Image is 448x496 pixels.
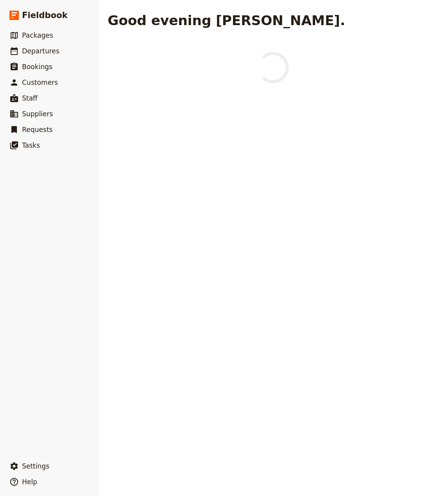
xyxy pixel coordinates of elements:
[22,31,53,39] span: Packages
[22,79,58,86] span: Customers
[22,94,38,102] span: Staff
[22,478,37,486] span: Help
[22,110,53,118] span: Suppliers
[108,13,345,28] h1: Good evening [PERSON_NAME].
[22,9,68,21] span: Fieldbook
[22,141,40,149] span: Tasks
[22,126,53,134] span: Requests
[22,63,52,71] span: Bookings
[22,47,59,55] span: Departures
[22,462,50,470] span: Settings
